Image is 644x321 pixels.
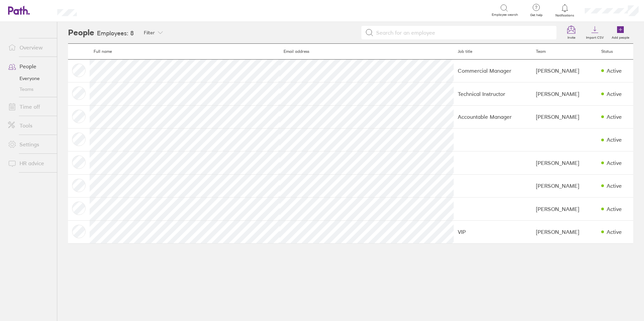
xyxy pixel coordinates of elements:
[532,82,597,105] td: [PERSON_NAME]
[3,100,57,113] a: Time off
[607,206,622,212] div: Active
[454,44,532,60] th: Job title
[95,7,112,13] div: Search
[582,34,608,40] label: Import CSV
[3,119,57,132] a: Tools
[532,174,597,197] td: [PERSON_NAME]
[560,22,582,43] a: Invite
[607,229,622,235] div: Active
[597,44,633,60] th: Status
[607,114,622,120] div: Active
[608,22,633,43] a: Add people
[563,34,579,40] label: Invite
[90,44,280,60] th: Full name
[532,105,597,128] td: [PERSON_NAME]
[3,84,57,95] a: Teams
[374,26,553,39] input: Search for an employee
[607,183,622,189] div: Active
[3,60,57,73] a: People
[454,220,532,243] td: VIP
[532,59,597,82] td: [PERSON_NAME]
[68,22,94,43] h2: People
[532,151,597,174] td: [PERSON_NAME]
[3,73,57,84] a: Everyone
[608,34,633,40] label: Add people
[492,13,518,17] span: Employee search
[554,13,576,17] span: Notifications
[454,105,532,128] td: Accountable Manager
[454,82,532,105] td: Technical Instructor
[3,41,57,54] a: Overview
[525,13,547,17] span: Get help
[280,44,454,60] th: Email address
[3,138,57,151] a: Settings
[607,68,622,74] div: Active
[607,137,622,143] div: Active
[454,59,532,82] td: Commercial Manager
[582,22,608,43] a: Import CSV
[532,220,597,243] td: [PERSON_NAME]
[532,44,597,60] th: Team
[554,3,576,17] a: Notifications
[607,160,622,166] div: Active
[532,198,597,220] td: [PERSON_NAME]
[144,30,155,35] span: Filter
[3,156,57,170] a: HR advice
[607,91,622,97] div: Active
[97,30,134,37] h3: Employees: 8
